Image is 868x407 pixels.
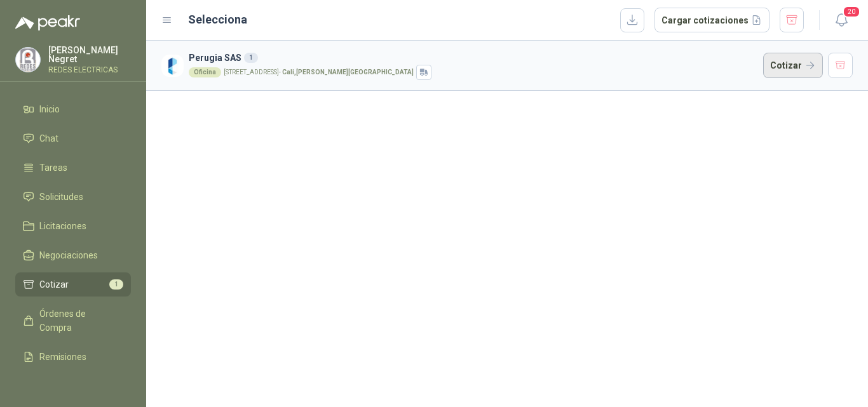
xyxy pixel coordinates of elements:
[15,156,131,180] a: Tareas
[224,69,414,76] p: [STREET_ADDRESS] -
[39,161,67,175] span: Tareas
[830,9,853,32] button: 20
[15,302,131,340] a: Órdenes de Compra
[161,55,184,77] img: Company Logo
[15,185,131,209] a: Solicitudes
[15,374,131,398] a: Configuración
[763,53,823,78] button: Cotizar
[39,277,69,291] span: Cotizar
[39,350,86,364] span: Remisiones
[48,46,131,63] p: [PERSON_NAME] Negret
[15,345,131,369] a: Remisiones
[189,67,221,77] div: Oficina
[244,53,258,63] div: 1
[109,279,123,290] span: 1
[15,126,131,150] a: Chat
[39,131,58,145] span: Chat
[282,69,414,76] strong: Cali , [PERSON_NAME][GEOGRAPHIC_DATA]
[15,214,131,238] a: Licitaciones
[39,190,83,204] span: Solicitudes
[16,48,40,72] img: Company Logo
[48,66,131,74] p: REDES ELECTRICAS
[15,243,131,267] a: Negociaciones
[39,102,60,116] span: Inicio
[654,8,770,33] button: Cargar cotizaciones
[15,97,131,121] a: Inicio
[39,219,86,233] span: Licitaciones
[15,272,131,297] a: Cotizar1
[189,51,758,65] h3: Perugia SAS
[843,6,860,18] span: 20
[15,15,80,30] img: Logo peakr
[39,248,98,262] span: Negociaciones
[39,307,119,335] span: Órdenes de Compra
[188,11,247,29] h2: Selecciona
